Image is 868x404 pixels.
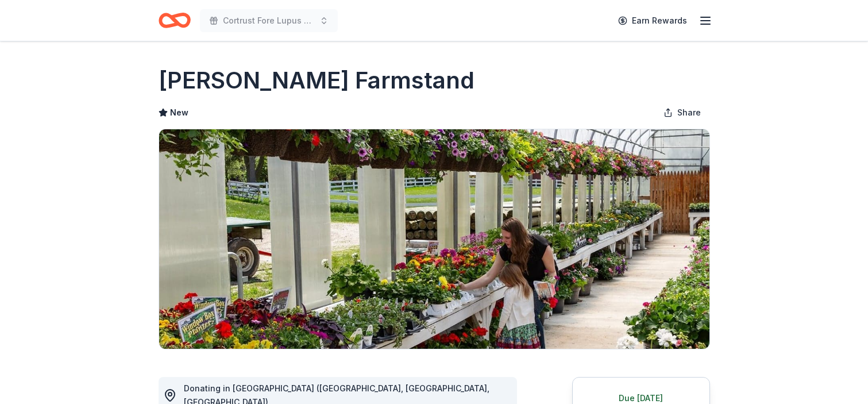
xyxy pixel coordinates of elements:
a: Earn Rewards [611,10,694,31]
a: Home [159,7,191,34]
span: New [170,106,188,120]
h1: [PERSON_NAME] Farmstand [159,64,474,97]
img: Image for Keller's Farmstand [159,129,709,349]
button: Share [654,101,710,124]
span: Share [677,106,701,120]
button: Cortrust Fore Lupus Golf Tournament [200,9,338,32]
span: Cortrust Fore Lupus Golf Tournament [223,14,315,28]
